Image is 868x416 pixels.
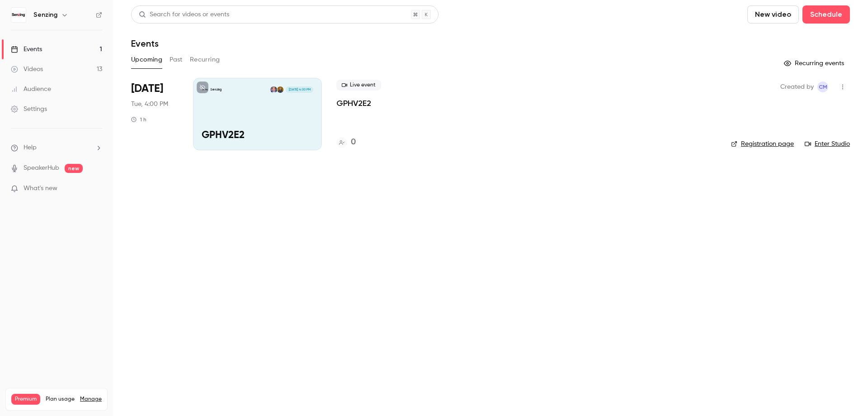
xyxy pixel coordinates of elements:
[91,185,102,193] iframe: Noticeable Trigger
[11,45,42,54] div: Events
[80,396,102,403] a: Manage
[131,100,168,109] span: Tue, 4:00 PM
[817,81,828,92] span: Ceilidh Morkel
[11,143,102,153] li: help-dropdown-opener
[131,116,146,123] div: 1 h
[11,394,40,405] span: Premium
[780,56,850,71] button: Recurring events
[139,10,229,19] div: Search for videos or events
[24,143,37,153] span: Help
[131,81,163,96] span: [DATE]
[11,105,47,114] div: Settings
[46,396,75,403] span: Plan usage
[33,10,57,19] h6: Senzing
[270,86,277,93] img: Paco Nathan
[170,53,183,67] button: Past
[131,38,159,49] h1: Events
[210,87,222,92] p: Senzing
[802,5,850,24] button: Schedule
[805,139,850,148] a: Enter Studio
[336,98,371,109] a: GPHV2E2
[11,65,43,74] div: Videos
[24,184,57,193] span: What's new
[731,139,794,148] a: Registration page
[747,5,799,24] button: New video
[11,85,51,94] div: Audience
[351,136,356,148] h4: 0
[11,8,26,22] img: Senzing
[193,78,322,150] a: GPHV2E2SenzingBradley BolligerPaco Nathan[DATE] 4:00 PMGPHV2E2
[190,53,220,67] button: Recurring
[336,80,381,91] span: Live event
[286,86,313,93] span: [DATE] 4:00 PM
[277,86,283,93] img: Bradley Bolliger
[780,81,814,92] span: Created by
[336,136,356,148] a: 0
[202,130,313,142] p: GPHV2E2
[24,163,59,173] a: SpeakerHub
[65,164,83,173] span: new
[819,81,827,92] span: CM
[131,78,179,150] div: Oct 28 Tue, 12:00 PM (America/New York)
[131,53,162,67] button: Upcoming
